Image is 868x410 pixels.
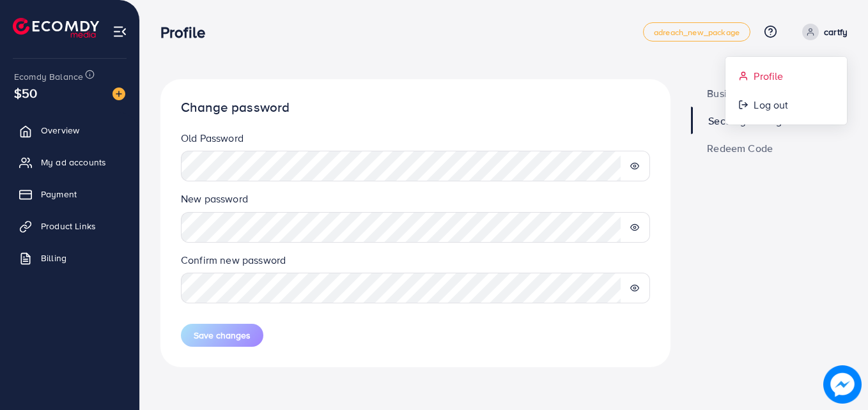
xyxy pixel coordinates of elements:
span: Overview [41,124,79,137]
a: Payment [10,181,130,207]
a: My ad accounts [10,149,130,175]
a: cartfy [797,24,848,40]
span: Payment [41,188,77,201]
a: Product Links [10,213,130,239]
span: Redeem Code [707,143,773,153]
button: Save changes [181,324,263,347]
legend: Confirm new password [181,253,650,273]
span: Business Information [707,88,803,98]
span: Security Setting [708,116,782,126]
img: menu [112,24,127,39]
span: Product Links [41,220,96,232]
span: adreach_new_package [654,28,740,36]
img: image [823,365,862,404]
h3: Profile [160,23,215,42]
ul: cartfy [725,56,848,125]
a: adreach_new_package [643,22,750,42]
span: My ad accounts [41,156,106,169]
img: logo [13,18,99,38]
span: Ecomdy Balance [14,70,83,83]
p: cartfy [824,24,848,40]
a: Billing [10,245,130,271]
span: Log out [754,97,788,112]
h1: Change password [181,100,650,116]
span: Save changes [194,329,251,342]
span: Billing [41,252,66,264]
img: image [112,87,125,100]
a: Overview [10,118,130,143]
span: $50 [14,84,37,102]
legend: Old Password [181,131,650,151]
legend: New password [181,192,650,211]
span: Profile [754,68,783,84]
